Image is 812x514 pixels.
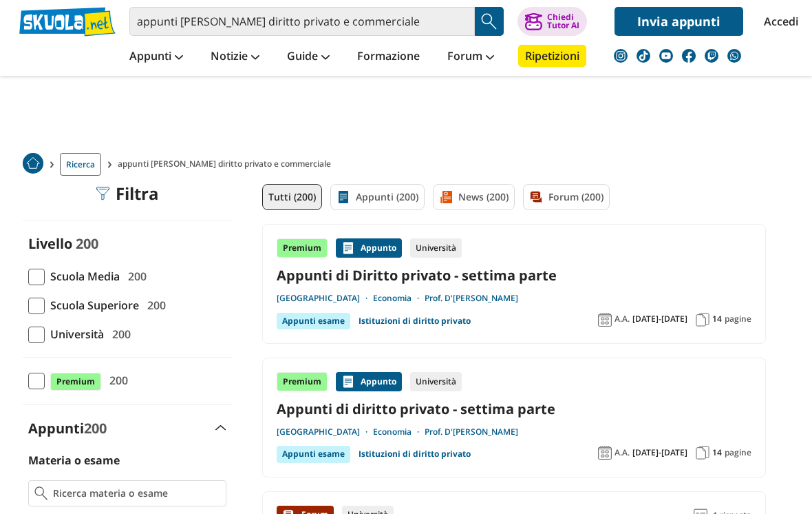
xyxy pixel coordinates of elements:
a: Ripetizioni [518,45,586,67]
img: Appunti contenuto [341,241,355,255]
img: youtube [659,49,673,63]
span: appunti [PERSON_NAME] diritto privato e commerciale [118,153,336,176]
img: Home [23,153,43,174]
a: Prof. D'[PERSON_NAME] [425,426,518,438]
a: Appunti di diritto privato - settima parte [277,400,751,418]
label: Materia o esame [28,453,120,468]
img: twitch [705,49,718,63]
button: Search Button [475,7,504,36]
a: Economia [373,293,425,304]
input: Ricerca materia o esame [53,486,220,500]
a: [GEOGRAPHIC_DATA] [277,293,373,304]
label: Appunti [28,419,107,438]
span: 200 [107,325,131,343]
span: Scuola Superiore [45,296,139,314]
img: tiktok [637,49,650,63]
a: Notizie [207,45,263,70]
a: Forum (200) [523,184,610,210]
div: Università [410,238,462,258]
div: Appunti esame [277,446,350,462]
img: Apri e chiudi sezione [215,425,226,431]
img: Pagine [696,446,709,460]
a: Invia appunti [615,7,743,36]
span: Università [45,325,104,343]
a: Istituzioni di diritto privato [359,313,471,329]
input: Cerca appunti, riassunti o versioni [129,7,475,36]
span: 200 [122,267,147,285]
span: 200 [104,371,128,389]
a: Guide [284,45,333,70]
div: Premium [277,238,328,258]
a: Tutti (200) [262,184,322,210]
img: Ricerca materia o esame [34,486,47,500]
span: [DATE]-[DATE] [632,447,687,458]
span: [DATE]-[DATE] [632,313,687,325]
img: facebook [682,49,696,63]
img: News filtro contenuto [439,190,453,204]
a: [GEOGRAPHIC_DATA] [277,426,373,438]
a: News (200) [433,184,515,210]
span: 14 [712,313,722,325]
div: Premium [277,372,328,391]
img: Cerca appunti, riassunti o versioni [479,11,500,32]
span: 200 [142,296,166,314]
img: Filtra filtri mobile [96,187,110,201]
img: Appunti contenuto [341,375,355,389]
span: 200 [76,234,98,253]
div: Università [410,372,462,391]
button: ChiediTutor AI [517,7,587,36]
img: Anno accademico [598,446,612,460]
img: Forum filtro contenuto [529,190,543,204]
img: WhatsApp [727,49,741,63]
a: Formazione [354,45,423,70]
a: Appunti [126,45,186,70]
a: Home [23,153,43,176]
a: Economia [373,426,425,438]
div: Appunti esame [277,313,350,329]
label: Livello [28,234,72,253]
span: A.A. [615,313,630,325]
a: Accedi [764,7,793,36]
div: Chiedi Tutor AI [547,13,579,30]
span: pagine [725,313,751,325]
span: pagine [725,447,751,458]
span: 200 [84,419,107,438]
a: Istituzioni di diritto privato [359,446,471,462]
a: Forum [444,45,498,70]
a: Prof. D'[PERSON_NAME] [425,293,518,304]
img: Pagine [696,313,709,327]
img: instagram [614,49,628,63]
span: A.A. [615,447,630,458]
span: Scuola Media [45,267,120,285]
div: Filtra [96,184,159,203]
img: Anno accademico [598,313,612,327]
img: Appunti filtro contenuto [336,190,350,204]
span: Premium [50,373,101,391]
a: Ricerca [60,153,101,176]
a: Appunti di Diritto privato - settima parte [277,266,751,285]
div: Appunto [336,372,402,391]
span: 14 [712,447,722,458]
a: Appunti (200) [330,184,425,210]
div: Appunto [336,238,402,258]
